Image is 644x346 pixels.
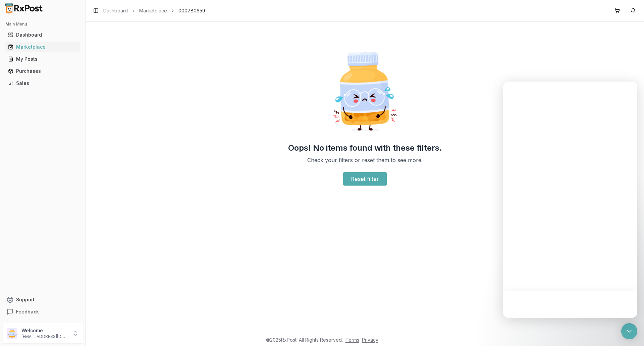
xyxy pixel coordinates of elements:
[5,41,80,53] a: Marketplace
[362,337,378,343] a: Privacy
[5,77,80,89] a: Sales
[7,328,17,339] img: User avatar
[21,334,68,339] p: [EMAIL_ADDRESS][DOMAIN_NAME]
[288,143,442,153] h2: Oops! No items found with these filters.
[343,172,387,186] a: Reset filter
[103,7,205,14] nav: breadcrumb
[5,29,80,41] a: Dashboard
[178,7,205,14] span: 000780659
[5,53,80,65] a: My Posts
[3,54,83,64] button: My Posts
[8,80,77,87] div: Sales
[345,337,359,343] a: Terms
[16,308,39,315] span: Feedback
[307,156,423,164] p: Check your filters or reset them to see more.
[3,66,83,77] button: Purchases
[5,65,80,77] a: Purchases
[5,21,80,27] h2: Main Menu
[3,306,83,318] button: Feedback
[3,30,83,40] button: Dashboard
[8,44,77,50] div: Marketplace
[8,32,77,38] div: Dashboard
[322,49,408,135] img: Sad Pill Bottle
[621,323,637,339] div: Open Intercom Messenger
[8,68,77,75] div: Purchases
[103,7,128,14] a: Dashboard
[21,327,68,334] p: Welcome
[3,78,83,89] button: Sales
[3,3,46,13] img: RxPost Logo
[8,56,77,62] div: My Posts
[3,294,83,306] button: Support
[3,42,83,52] button: Marketplace
[139,7,167,14] a: Marketplace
